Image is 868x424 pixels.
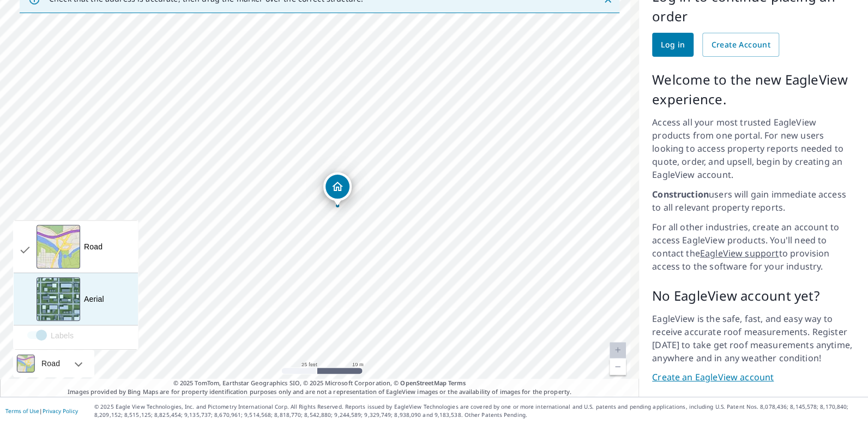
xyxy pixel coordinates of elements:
p: EagleView is the safe, fast, and easy way to receive accurate roof measurements. Register [DATE] ... [652,312,855,365]
a: Current Level 20, Zoom Out [610,359,626,375]
a: Log in [652,33,694,57]
a: Current Level 20, Zoom In Disabled [610,342,626,359]
div: View aerial and more... [13,220,138,350]
p: Access all your most trusted EagleView products from one portal. For new users looking to access ... [652,116,855,181]
span: Log in [661,38,685,52]
a: OpenStreetMap [400,379,446,387]
div: Road [38,350,63,377]
p: | [5,408,78,414]
div: Aerial [84,294,104,304]
span: Create Account [711,38,770,52]
p: For all other industries, create an account to access EagleView products. You'll need to contact ... [652,220,855,273]
span: © 2025 TomTom, Earthstar Geographics SIO, © 2025 Microsoft Corporation, © [173,379,466,388]
a: Terms [448,379,466,387]
div: Road [13,350,94,377]
p: © 2025 Eagle View Technologies, Inc. and Pictometry International Corp. All Rights Reserved. Repo... [94,403,863,419]
div: disabled [14,325,138,349]
a: Privacy Policy [43,407,78,415]
a: Terms of Use [5,407,39,415]
a: EagleView support [700,247,779,259]
strong: Construction [652,188,709,200]
a: Create Account [702,33,779,57]
p: users will gain immediate access to all relevant property reports. [652,188,855,214]
label: Labels [14,330,160,341]
div: Road [84,241,103,252]
p: Welcome to the new EagleView experience. [652,70,855,109]
div: Dropped pin, building 1, Residential property, 2659 Maine Ave Clovis, CA 93619 [323,172,352,206]
a: Create an EagleView account [652,371,855,384]
p: No EagleView account yet? [652,286,855,306]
